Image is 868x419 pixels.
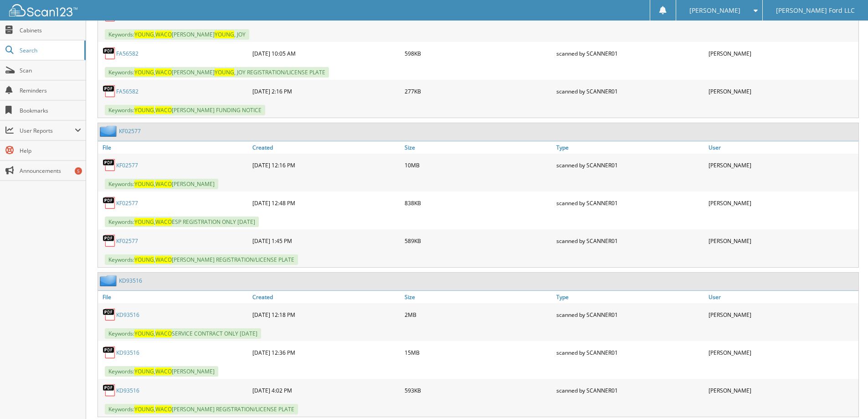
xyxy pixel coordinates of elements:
[215,31,234,38] span: YOUNG
[706,156,858,174] div: [PERSON_NAME]
[250,381,402,399] div: [DATE] 4:02 PM
[706,232,858,250] div: [PERSON_NAME]
[402,44,555,62] div: 598KB
[103,158,116,172] img: PDF.png
[105,29,249,40] span: Keywords: , [PERSON_NAME] , JOY
[155,180,172,188] span: WACO
[250,141,402,154] a: Created
[98,291,250,303] a: File
[119,127,141,135] a: KF02577
[402,305,555,324] div: 2MB
[20,47,80,54] span: Search
[116,50,139,57] a: FA56582
[105,67,329,78] span: Keywords: , [PERSON_NAME] , JOY REGISTRATION/LICENSE PLATE
[20,127,75,134] span: User Reports
[155,31,172,38] span: WACO
[103,84,116,98] img: PDF.png
[215,68,234,76] span: YOUNG
[554,381,706,399] div: scanned by SCANNER01
[155,256,172,264] span: WACO
[402,141,555,154] a: Size
[98,141,250,154] a: File
[105,105,265,115] span: Keywords: , [PERSON_NAME] FUNDING NOTICE
[134,218,154,226] span: YOUNG
[689,8,740,13] span: [PERSON_NAME]
[103,308,116,321] img: PDF.png
[554,291,706,303] a: Type
[822,375,868,419] iframe: Chat Widget
[134,68,154,76] span: YOUNG
[20,26,81,34] span: Cabinets
[155,330,172,337] span: WACO
[103,47,116,60] img: PDF.png
[706,305,858,324] div: [PERSON_NAME]
[155,218,172,226] span: WACO
[134,405,154,413] span: YOUNG
[20,107,81,114] span: Bookmarks
[706,194,858,212] div: [PERSON_NAME]
[103,383,116,397] img: PDF.png
[776,8,855,13] span: [PERSON_NAME] Ford LLC
[105,254,298,265] span: Keywords: , [PERSON_NAME] REGISTRATION/LICENSE PLATE
[105,217,259,227] span: Keywords: , ESP REGISTRATION ONLY [DATE]
[155,405,172,413] span: WACO
[554,194,706,212] div: scanned by SCANNER01
[100,125,119,137] img: folder2.png
[250,156,402,174] div: [DATE] 12:16 PM
[116,387,139,394] a: KD93516
[20,67,81,74] span: Scan
[402,343,555,362] div: 15MB
[116,311,139,319] a: KD93516
[554,44,706,62] div: scanned by SCANNER01
[20,147,81,155] span: Help
[103,196,116,210] img: PDF.png
[119,277,142,285] a: KD93516
[250,291,402,303] a: Created
[554,156,706,174] div: scanned by SCANNER01
[134,330,154,337] span: YOUNG
[134,106,154,114] span: YOUNG
[706,291,858,303] a: User
[116,199,138,207] a: KF02577
[134,31,154,38] span: YOUNG
[100,275,119,286] img: folder2.png
[105,179,218,189] span: Keywords: , [PERSON_NAME]
[250,194,402,212] div: [DATE] 12:48 PM
[402,232,555,250] div: 589KB
[250,343,402,362] div: [DATE] 12:36 PM
[75,167,82,175] div: 5
[155,68,172,76] span: WACO
[402,194,555,212] div: 838KB
[155,367,172,375] span: WACO
[706,343,858,362] div: [PERSON_NAME]
[250,82,402,100] div: [DATE] 2:16 PM
[134,180,154,188] span: YOUNG
[116,161,138,169] a: KF02577
[554,82,706,100] div: scanned by SCANNER01
[20,167,81,175] span: Announcements
[250,232,402,250] div: [DATE] 1:45 PM
[105,404,298,414] span: Keywords: , [PERSON_NAME] REGISTRATION/LICENSE PLATE
[402,82,555,100] div: 277KB
[706,44,858,62] div: [PERSON_NAME]
[402,291,555,303] a: Size
[706,141,858,154] a: User
[105,328,261,339] span: Keywords: , SERVICE CONTRACT ONLY [DATE]
[116,349,139,357] a: KD93516
[116,88,139,95] a: FA56582
[103,234,116,248] img: PDF.png
[155,106,172,114] span: WACO
[554,232,706,250] div: scanned by SCANNER01
[116,237,138,245] a: KF02577
[103,346,116,359] img: PDF.png
[20,87,81,94] span: Reminders
[554,141,706,154] a: Type
[105,366,218,377] span: Keywords: , [PERSON_NAME]
[134,256,154,264] span: YOUNG
[554,343,706,362] div: scanned by SCANNER01
[402,381,555,399] div: 593KB
[9,4,77,16] img: scan123-logo-white.svg
[402,156,555,174] div: 10MB
[554,305,706,324] div: scanned by SCANNER01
